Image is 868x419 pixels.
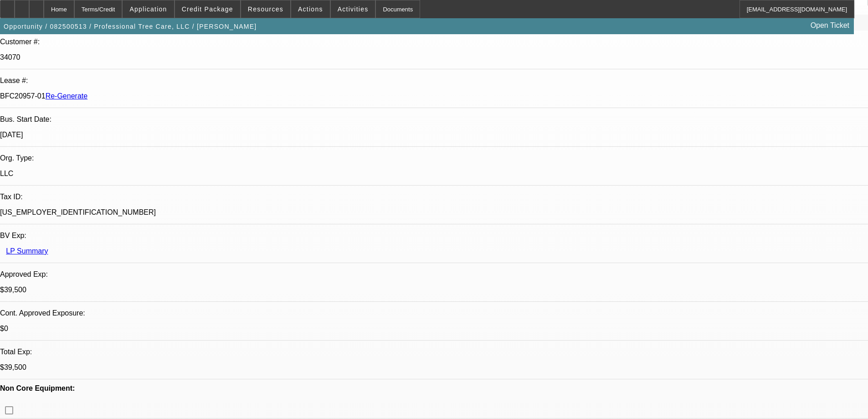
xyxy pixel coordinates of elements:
button: Actions [291,0,330,18]
button: Credit Package [175,0,240,18]
a: Open Ticket [807,18,853,33]
span: Resources [248,5,283,13]
a: LP Summary [6,247,48,255]
button: Activities [331,0,375,18]
span: Opportunity / 082500513 / Professional Tree Care, LLC / [PERSON_NAME] [4,23,257,30]
span: Credit Package [182,5,233,13]
span: Actions [298,5,323,13]
a: Re-Generate [46,92,88,100]
span: Application [129,5,167,13]
button: Application [123,0,174,18]
button: Resources [241,0,290,18]
span: Activities [338,5,369,13]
